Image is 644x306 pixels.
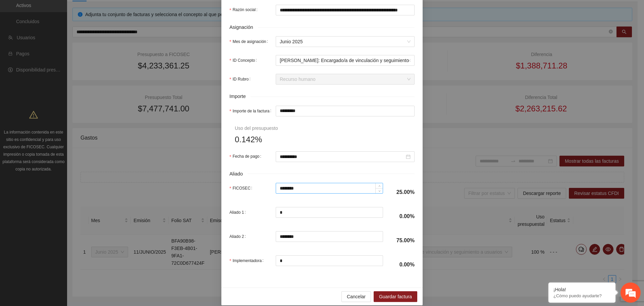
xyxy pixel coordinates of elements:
span: Recurso humano [280,74,411,84]
input: Implementadora: [276,256,383,266]
span: up [377,184,381,188]
label: FICOSEC: [229,183,255,194]
span: Aliado [229,170,248,178]
h4: 0.00% [391,213,415,220]
p: ¿Cómo puedo ayudarte? [553,293,610,298]
label: Aliado 2: [229,231,249,242]
label: Importe de la factura: [229,106,274,116]
span: down [377,189,381,193]
label: Aliado 1: [229,207,249,218]
div: Uso del presupuesto [235,124,278,132]
span: Asignación [229,23,258,31]
label: Razón social: [229,5,260,15]
button: Cancelar [341,291,371,302]
span: Increase Value [375,183,383,188]
input: Aliado 1: [276,207,383,217]
textarea: Escriba su mensaje y pulse “Intro” [3,183,128,207]
input: FICOSEC: [276,183,383,193]
span: Cancelar [347,293,366,300]
span: [PERSON_NAME]: Encargado/a de vinculación y seguimiento a usuarios [280,58,432,63]
h4: 25.00% [391,189,415,196]
span: Decrease Value [375,188,383,193]
button: Guardar factura [374,291,417,302]
label: ID Concepto: [229,55,260,66]
span: Guardar factura [379,293,412,300]
div: ¡Hola! [553,287,610,292]
span: Estamos en línea. [39,90,93,157]
div: Minimizar ventana de chat en vivo [110,3,126,19]
label: Fecha de pago: [229,151,264,162]
span: Importe [229,93,251,100]
span: 0.142% [235,133,262,146]
label: Implementadora: [229,255,266,266]
input: Razón social: [276,5,415,15]
h4: 0.00% [391,261,415,268]
label: ID Rubro: [229,74,253,85]
input: Fecha de pago: [280,153,405,160]
div: Chatee con nosotros ahora [35,34,113,43]
label: Mes de asignación: [229,36,271,47]
input: Importe de la factura: [276,106,414,116]
input: Aliado 2: [276,232,383,242]
h4: 75.00% [391,237,415,244]
span: Junio 2025 [280,37,411,47]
